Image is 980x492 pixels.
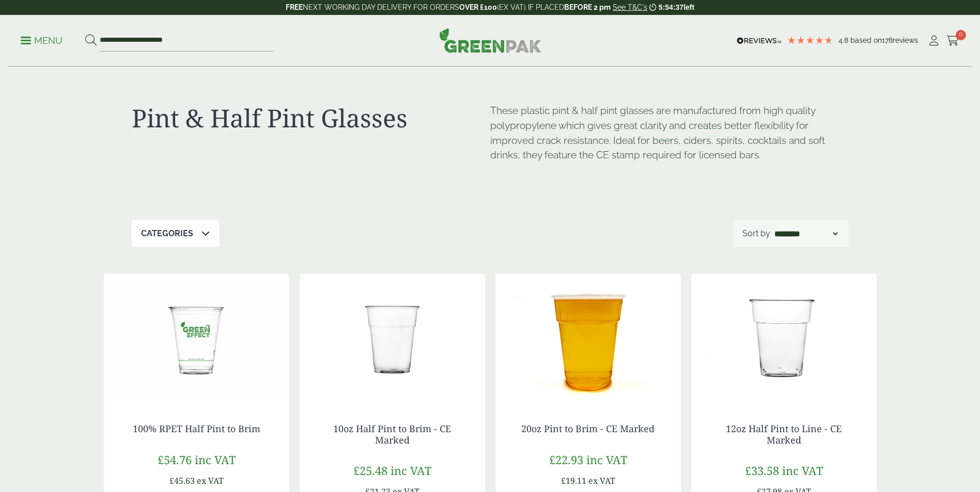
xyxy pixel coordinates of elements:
strong: FREE [286,3,303,11]
span: 178 [882,36,893,44]
img: 10oz Half Pint to Brim - CE Marked -0 [300,274,485,403]
span: ex VAT [588,475,615,486]
strong: BEFORE 2 pm [564,3,611,11]
h1: Pint & Half Pint Glasses [132,103,490,133]
span: £54.76 [158,452,192,467]
img: 12oz Half Pint to Line - CE Marked -0 [691,274,877,403]
img: half pint pic 2 [104,274,289,403]
i: My Account [927,36,940,46]
a: 20oz Pint to Brim - CE Marked [521,422,655,435]
span: £22.93 [549,452,583,467]
span: ex VAT [197,475,224,486]
a: Menu [21,35,63,45]
a: 12oz Half Pint to Line - CE Marked [726,422,842,446]
span: £45.63 [169,475,195,486]
p: Categories [141,227,193,240]
span: inc VAT [586,452,627,467]
p: These plastic pint & half pint glasses are manufactured from high quality polypropylene which giv... [490,103,849,162]
span: 0 [956,30,966,40]
span: Based on [850,36,882,44]
span: 5:54:37 [659,3,683,11]
img: IMG_5408 [495,274,681,403]
div: 4.78 Stars [787,36,833,45]
a: 10oz Half Pint to Brim - CE Marked [333,422,451,446]
span: £25.48 [353,463,387,478]
span: £33.58 [745,463,779,478]
a: 100% RPET Half Pint to Brim [133,422,260,435]
p: Menu [21,35,63,47]
span: 4.8 [838,36,850,44]
img: GreenPak Supplies [439,28,541,53]
strong: OVER £100 [459,3,497,11]
span: inc VAT [195,452,236,467]
span: inc VAT [782,463,823,478]
i: Cart [946,36,959,46]
span: left [683,3,694,11]
a: See T&C's [613,3,647,11]
select: Shop order [772,227,839,240]
span: inc VAT [391,463,431,478]
p: Sort by [742,227,770,240]
img: REVIEWS.io [737,37,782,44]
a: 0 [946,33,959,48]
span: reviews [893,36,918,44]
span: £19.11 [561,475,586,486]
